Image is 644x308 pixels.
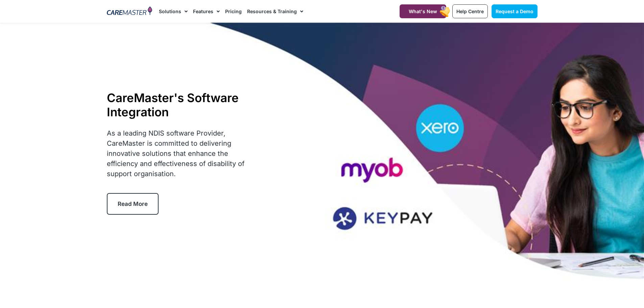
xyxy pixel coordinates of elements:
[118,200,148,207] span: Read More
[400,4,446,18] a: What's New
[107,6,152,17] img: CareMaster Logo
[452,4,488,18] a: Help Centre
[496,8,533,14] span: Request a Demo
[409,8,437,14] span: What's New
[492,4,538,18] a: Request a Demo
[107,91,253,119] h1: CareMaster's Software Integration
[456,8,484,14] span: Help Centre
[107,193,159,215] a: Read More
[107,128,253,179] p: As a leading NDIS software Provider, CareMaster is committed to delivering innovative solutions t...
